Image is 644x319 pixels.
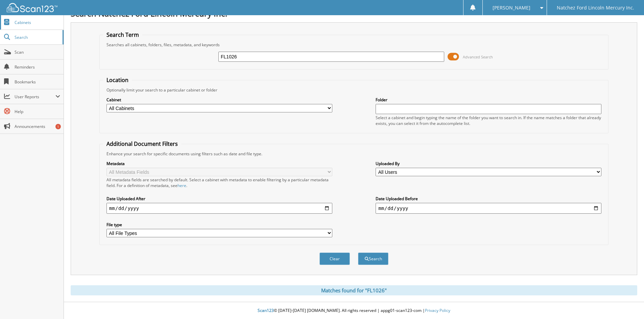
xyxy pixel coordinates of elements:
[106,177,332,188] div: All metadata fields are searched by default. Select a cabinet with metadata to enable filtering b...
[493,6,530,10] span: [PERSON_NAME]
[319,252,350,265] button: Clear
[106,196,332,202] label: Date Uploaded After
[7,3,57,12] img: scan123-logo-white.svg
[71,285,637,295] div: Matches found for "FL1026"
[463,54,493,59] span: Advanced Search
[376,97,601,103] label: Folder
[376,115,601,126] div: Select a cabinet and begin typing the name of the folder you want to search in. If the name match...
[103,31,142,38] legend: Search Term
[376,203,601,214] input: end
[15,49,60,55] span: Scan
[106,203,332,214] input: start
[376,161,601,166] label: Uploaded By
[15,34,59,40] span: Search
[177,183,186,188] a: here
[106,161,332,166] label: Metadata
[15,124,60,129] span: Announcements
[15,79,60,85] span: Bookmarks
[106,97,332,103] label: Cabinet
[103,151,605,157] div: Enhance your search for specific documents using filters such as date and file type.
[106,222,332,228] label: File type
[258,308,274,313] span: Scan123
[103,42,605,48] div: Searches all cabinets, folders, files, metadata, and keywords
[557,6,634,10] span: Natchez Ford Lincoln Mercury Inc.
[376,196,601,202] label: Date Uploaded Before
[15,109,60,114] span: Help
[15,64,60,70] span: Reminders
[103,87,605,93] div: Optionally limit your search to a particular cabinet or folder
[425,308,450,313] a: Privacy Policy
[15,94,55,100] span: User Reports
[103,140,181,148] legend: Additional Document Filters
[55,124,61,129] div: 1
[103,76,132,84] legend: Location
[358,252,388,265] button: Search
[15,20,60,25] span: Cabinets
[64,302,644,319] div: © [DATE]-[DATE] [DOMAIN_NAME]. All rights reserved | appg01-scan123-com |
